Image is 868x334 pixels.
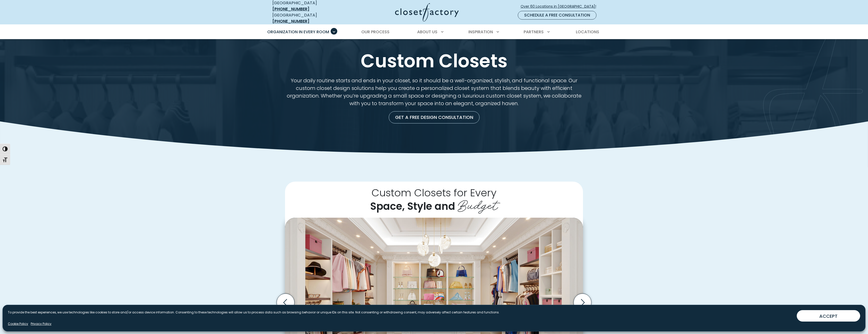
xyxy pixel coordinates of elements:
[572,292,593,313] button: Next slide
[31,322,51,326] a: Privacy Policy
[395,3,459,22] img: Closet Factory Logo
[370,199,455,213] span: Space, Style and
[272,18,309,24] a: [PHONE_NUMBER]
[371,186,497,200] span: Custom Closets for Every
[275,292,296,313] button: Previous slide
[520,2,600,11] a: Over 60 Locations in [GEOGRAPHIC_DATA]!
[417,29,437,35] span: About Us
[576,29,599,35] span: Locations
[458,194,498,214] span: Budget
[272,12,346,24] div: [GEOGRAPHIC_DATA]
[797,310,860,322] button: ACCEPT
[271,51,597,71] h1: Custom Closets
[361,29,389,35] span: Our Process
[8,310,500,315] p: To provide the best experiences, we use technologies like cookies to store and/or access device i...
[521,4,600,9] span: Over 60 Locations in [GEOGRAPHIC_DATA]!
[264,25,605,39] nav: Primary Menu
[285,77,583,107] p: Your daily routine starts and ends in your closet, so it should be a well-organized, stylish, and...
[524,29,544,35] span: Partners
[518,11,596,20] a: Schedule a Free Consultation
[389,111,480,123] a: Get a Free Design Consultation
[267,29,329,35] span: Organization in Every Room
[272,6,309,12] a: [PHONE_NUMBER]
[8,322,28,326] a: Cookie Policy
[468,29,493,35] span: Inspiration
